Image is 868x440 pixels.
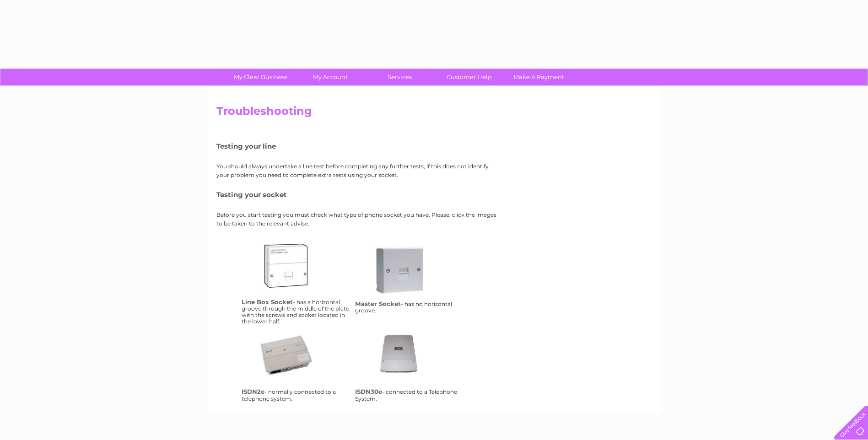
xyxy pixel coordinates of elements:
h2: Troubleshooting [216,105,652,122]
h4: ISDN2e [242,388,264,395]
td: - normally connected to a telephone system. [239,327,353,404]
td: - has a horizontal groove through the middle of the plate with the screws and socket located in t... [239,237,353,327]
a: Customer Help [431,69,507,86]
h4: ISDN30e [355,388,382,395]
a: isdn30e [373,329,446,402]
td: - connected to a Telephone System. [353,327,466,404]
a: My Clear Business [223,69,298,86]
a: My Account [292,69,368,86]
a: Make A Payment [501,69,577,86]
td: - has no horizontal groove. [353,237,466,327]
p: Before you start testing you must check what type of phone socket you have. Please, click the ima... [216,210,500,228]
a: isdn2e [259,329,333,402]
a: lbs [259,239,333,312]
a: ms [373,243,446,317]
h4: Master Socket [355,300,401,307]
a: Services [362,69,437,86]
p: You should always undertake a line test before completing any further tests, if this does not ide... [216,162,500,179]
h4: Line Box Socket [242,298,293,306]
h5: Testing your socket [216,191,500,199]
h5: Testing your line [216,142,500,150]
